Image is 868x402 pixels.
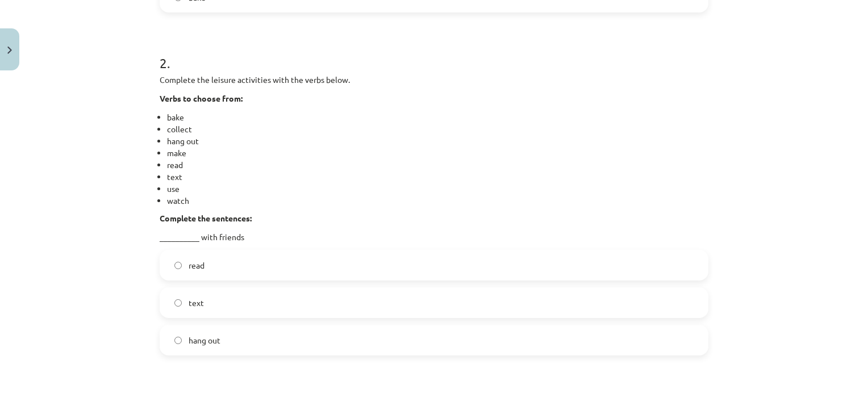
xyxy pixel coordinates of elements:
li: collect [167,123,708,135]
strong: Verbs to choose from: [160,93,243,103]
span: hang out [189,334,220,346]
li: bake [167,111,708,123]
span: read [189,259,205,271]
li: hang out [167,135,708,147]
p: Complete the leisure activities with the verbs below. [160,74,708,86]
input: hang out [174,337,182,344]
h1: 2 . [160,35,708,70]
input: read [174,262,182,269]
img: icon-close-lesson-0947bae3869378f0d4975bcd49f059093ad1ed9edebbc8119c70593378902aed.svg [7,47,12,54]
li: make [167,147,708,159]
li: use [167,183,708,195]
p: __________ with friends [160,231,708,243]
span: text [189,297,204,309]
li: read [167,159,708,171]
li: watch [167,195,708,207]
input: text [174,299,182,307]
li: text [167,171,708,183]
strong: Complete the sentences: [160,213,252,223]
